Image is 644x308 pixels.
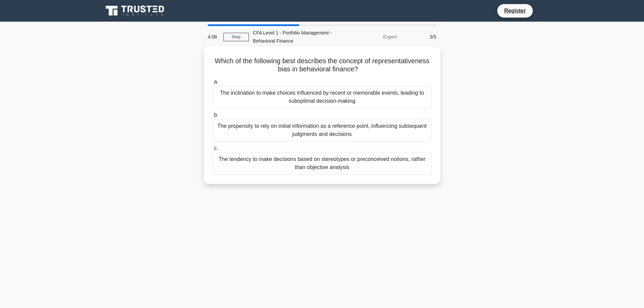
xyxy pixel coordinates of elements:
div: The propensity to rely on initial information as a reference point, influencing subsequent judgme... [213,119,432,141]
a: Stop [223,33,249,41]
span: c. [214,145,218,151]
div: 4:08 [204,30,223,44]
div: The inclination to make choices influenced by recent or memorable events, leading to suboptimal d... [213,86,432,108]
div: CFA Level 1 - Portfolio Management - Behavioral Finance [249,26,342,48]
div: The tendency to make decisions based on stereotypes or preconceived notions, rather than objectiv... [213,152,432,174]
div: Expert [342,30,401,44]
h5: Which of the following best describes the concept of representativeness bias in behavioral finance? [212,57,432,74]
div: 3/5 [401,30,440,44]
span: a. [214,79,218,85]
a: Register [500,6,530,15]
span: b. [214,112,218,118]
